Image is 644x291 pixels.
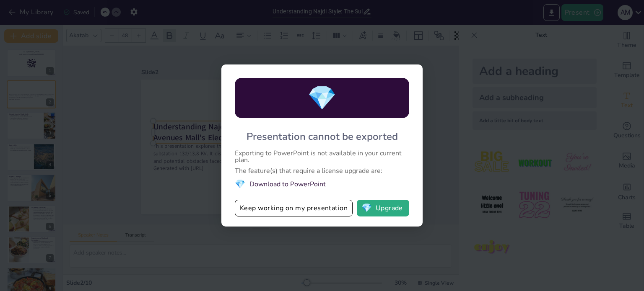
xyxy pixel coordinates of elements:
[235,150,409,163] div: Exporting to PowerPoint is not available in your current plan.
[357,200,409,216] button: diamondUpgrade
[307,82,337,114] span: diamond
[235,178,409,190] li: Download to PowerPoint
[235,167,409,174] div: The feature(s) that require a license upgrade are:
[235,178,245,190] span: diamond
[235,200,353,216] button: Keep working on my presentation
[361,204,372,212] span: diamond
[247,130,398,143] div: Presentation cannot be exported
